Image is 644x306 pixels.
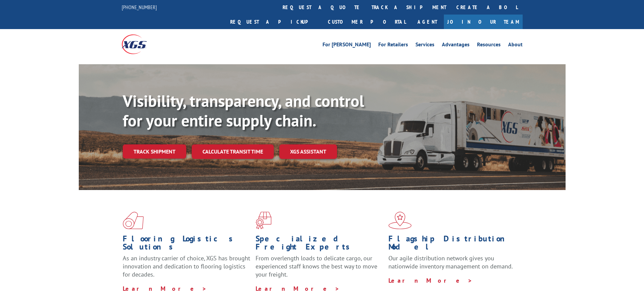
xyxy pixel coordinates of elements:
[123,254,250,278] span: As an industry carrier of choice, XGS has brought innovation and dedication to flooring logistics...
[508,42,523,49] a: About
[388,212,412,229] img: xgs-icon-flagship-distribution-model-red
[279,144,337,159] a: XGS ASSISTANT
[323,15,411,29] a: Customer Portal
[122,4,157,10] a: [PHONE_NUMBER]
[123,285,207,292] a: Learn More >
[123,212,144,229] img: xgs-icon-total-supply-chain-intelligence-red
[388,254,513,270] span: Our agile distribution network gives you nationwide inventory management on demand.
[388,235,516,254] h1: Flagship Distribution Model
[323,42,371,49] a: For [PERSON_NAME]
[123,235,251,254] h1: Flooring Logistics Solutions
[256,254,383,284] p: From overlength loads to delicate cargo, our experienced staff knows the best way to move your fr...
[192,144,274,159] a: Calculate transit time
[415,42,434,49] a: Services
[444,15,523,29] a: Join Our Team
[256,285,340,292] a: Learn More >
[256,235,383,254] h1: Specialized Freight Experts
[477,42,501,49] a: Resources
[123,144,186,159] a: Track shipment
[442,42,470,49] a: Advantages
[225,15,323,29] a: Request a pickup
[123,90,364,131] b: Visibility, transparency, and control for your entire supply chain.
[411,15,444,29] a: Agent
[388,277,473,284] a: Learn More >
[256,212,271,229] img: xgs-icon-focused-on-flooring-red
[378,42,408,49] a: For Retailers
